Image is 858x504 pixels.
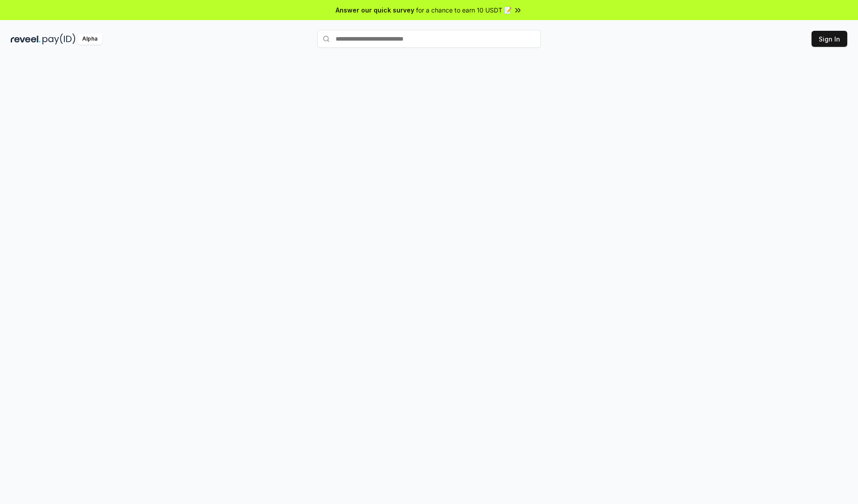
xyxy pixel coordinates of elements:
img: reveel_dark [11,33,41,45]
button: Sign In [812,31,847,47]
div: Alpha [77,33,102,45]
img: pay_id [42,33,76,45]
span: Answer our quick survey [336,5,414,15]
span: for a chance to earn 10 USDT 📝 [416,5,512,15]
